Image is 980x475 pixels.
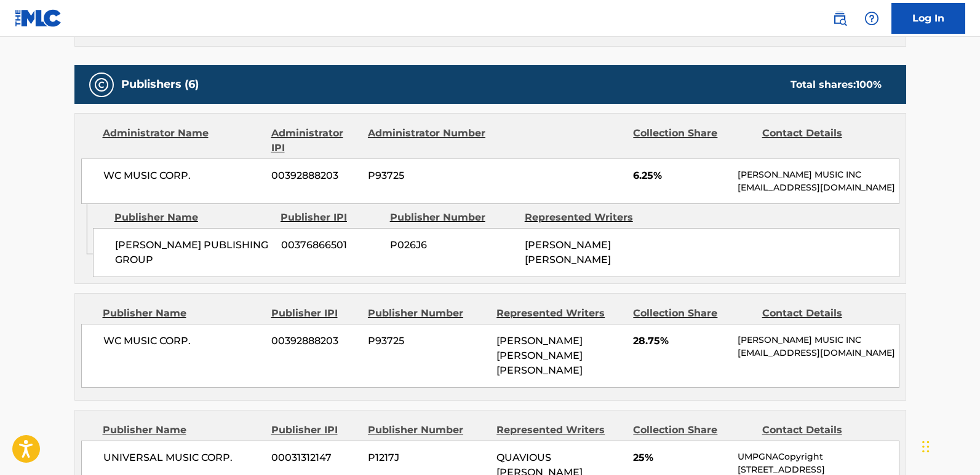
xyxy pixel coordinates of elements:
div: Drag [922,428,930,465]
div: Collection Share [633,423,752,438]
div: Publisher Name [103,306,262,321]
div: Collection Share [633,306,752,321]
p: [PERSON_NAME] MUSIC INC [738,334,898,347]
div: Represented Writers [496,306,624,321]
span: 28.75% [633,334,728,348]
a: Public Search [827,6,852,31]
div: Publisher IPI [271,306,359,321]
div: Publisher Number [390,210,516,225]
div: Publisher IPI [281,210,381,225]
span: 25% [633,450,728,465]
p: [EMAIL_ADDRESS][DOMAIN_NAME] [738,181,898,194]
div: Contact Details [762,126,882,155]
h5: Publishers (6) [121,77,199,92]
span: WC MUSIC CORP. [103,334,263,348]
p: [PERSON_NAME] MUSIC INC [738,168,898,181]
iframe: Chat Widget [918,416,980,475]
div: Publisher Name [103,423,262,438]
span: 6.25% [633,168,728,183]
div: Administrator Name [103,126,262,155]
div: Publisher Number [368,306,487,321]
span: UNIVERSAL MUSIC CORP. [103,450,263,465]
span: [PERSON_NAME] [PERSON_NAME] [525,239,611,265]
span: 00392888203 [271,168,359,183]
div: Publisher IPI [271,423,359,438]
div: Administrator IPI [271,126,359,155]
span: [PERSON_NAME] PUBLISHING GROUP [115,238,272,267]
div: Contact Details [762,306,882,321]
div: Represented Writers [496,423,624,438]
div: Represented Writers [525,210,650,225]
p: [EMAIL_ADDRESS][DOMAIN_NAME] [738,347,898,359]
span: 00376866501 [281,238,381,253]
div: Total shares: [791,77,882,92]
span: P026J6 [390,238,516,253]
p: UMPGNACopyright [738,450,898,463]
img: help [864,11,879,26]
div: Help [859,6,884,31]
img: MLC Logo [15,9,62,27]
span: 100 % [856,79,882,90]
span: P93725 [368,334,487,348]
div: Contact Details [762,423,882,438]
span: WC MUSIC CORP. [103,168,263,183]
a: Log In [891,3,965,34]
div: Collection Share [633,126,752,155]
span: P1217J [368,450,487,465]
span: 00392888203 [271,334,359,348]
span: 00031312147 [271,450,359,465]
span: [PERSON_NAME] [PERSON_NAME] [PERSON_NAME] [496,335,583,376]
img: search [832,11,847,26]
div: Administrator Number [368,126,487,155]
span: P93725 [368,168,487,183]
img: Publishers [94,77,109,92]
div: Publisher Name [114,210,271,225]
div: Publisher Number [368,423,487,438]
